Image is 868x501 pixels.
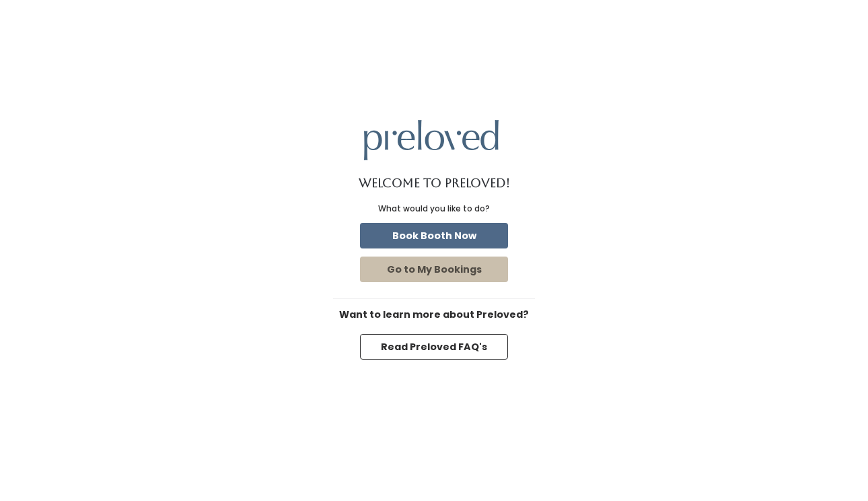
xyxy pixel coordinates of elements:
[364,120,499,160] img: preloved logo
[359,176,510,190] h1: Welcome to Preloved!
[360,257,508,282] button: Go to My Bookings
[357,254,511,285] a: Go to My Bookings
[360,334,508,360] button: Read Preloved FAQ's
[378,203,490,215] div: What would you like to do?
[360,223,508,248] button: Book Booth Now
[333,310,535,321] h6: Want to learn more about Preloved?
